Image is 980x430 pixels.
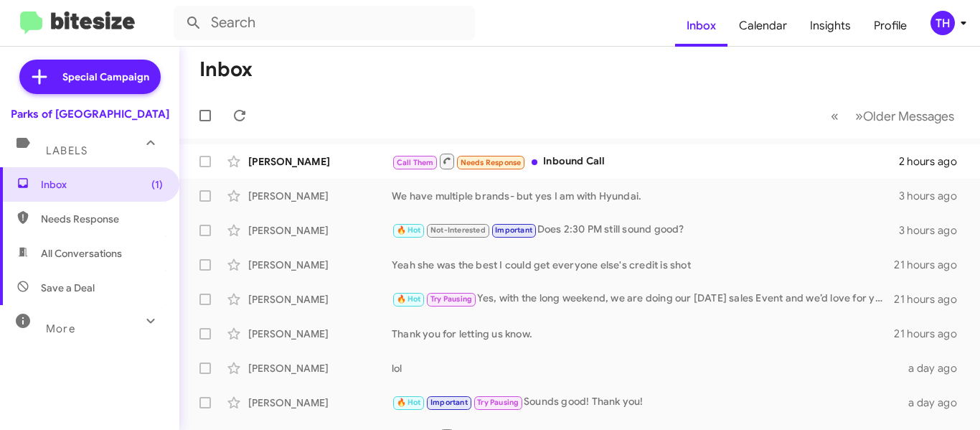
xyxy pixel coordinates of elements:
div: Does 2:30 PM still sound good? [392,222,899,238]
div: lol [392,361,908,375]
div: We have multiple brands- but yes I am with Hyundai. [392,189,899,203]
nav: Page navigation example [823,101,963,131]
span: More [46,322,75,335]
div: Yes, with the long weekend, we are doing our [DATE] sales Event and we’d love for you to take adv... [392,291,894,307]
div: Yeah she was the best I could get everyone else's credit is shot [392,258,894,272]
span: Important [430,398,468,407]
span: Not-Interested [430,225,486,235]
div: [PERSON_NAME] [248,189,392,203]
div: a day ago [908,396,969,410]
div: 2 hours ago [899,154,969,169]
a: Insights [798,5,862,47]
button: TH [918,11,964,35]
button: Previous [822,101,847,131]
div: Thank you for letting us know. [392,327,894,341]
span: (1) [151,177,163,192]
div: 3 hours ago [899,223,969,238]
div: [PERSON_NAME] [248,223,392,238]
div: a day ago [908,361,969,375]
button: Next [847,101,963,131]
span: « [831,107,839,125]
span: Needs Response [461,158,522,167]
div: 21 hours ago [894,327,969,341]
span: Older Messages [863,108,954,124]
div: Inbound Call [392,152,899,170]
span: Needs Response [41,212,163,226]
span: Try Pausing [430,294,472,304]
h1: Inbox [199,58,253,81]
span: Save a Deal [41,281,95,295]
div: [PERSON_NAME] [248,154,392,169]
span: 🔥 Hot [397,398,421,407]
a: Calendar [727,5,798,47]
a: Inbox [675,5,727,47]
span: 🔥 Hot [397,225,421,235]
div: [PERSON_NAME] [248,361,392,375]
div: TH [930,11,955,35]
div: 21 hours ago [894,258,969,272]
div: Sounds good! Thank you! [392,394,908,411]
span: Important [495,225,532,235]
span: Inbox [41,177,163,192]
div: 21 hours ago [894,292,969,307]
span: Try Pausing [477,398,519,407]
span: Labels [46,144,88,157]
div: Parks of [GEOGRAPHIC_DATA] [11,107,169,121]
span: » [855,107,863,125]
span: Call Them [397,158,434,167]
input: Search [174,6,475,40]
a: Special Campaign [19,60,161,94]
div: [PERSON_NAME] [248,258,392,272]
span: All Conversations [41,246,122,261]
div: [PERSON_NAME] [248,396,392,410]
a: Profile [862,5,918,47]
div: 3 hours ago [899,189,969,203]
span: Special Campaign [62,70,149,84]
span: 🔥 Hot [397,294,421,304]
div: [PERSON_NAME] [248,327,392,341]
div: [PERSON_NAME] [248,292,392,307]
